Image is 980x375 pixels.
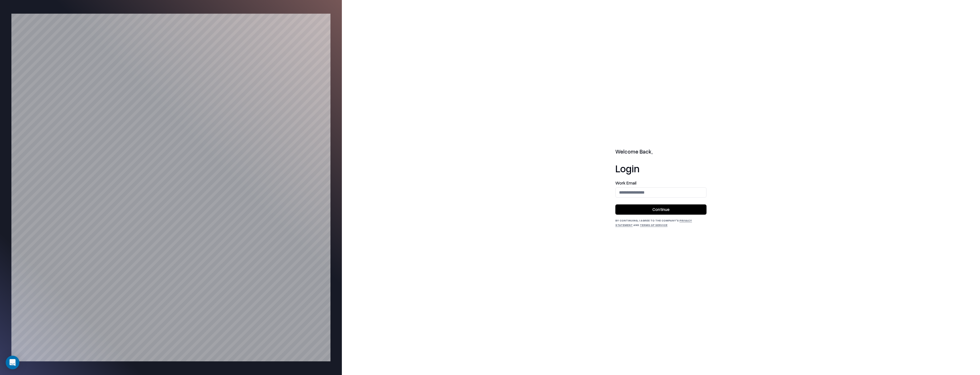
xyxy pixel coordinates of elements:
a: Terms of Service [640,223,667,227]
label: Work Email [615,181,707,185]
a: Privacy Statement [615,219,692,227]
div: Open Intercom Messenger [6,356,19,369]
div: By continuing, I agree to the Company's and [615,218,707,227]
h1: Login [615,163,707,174]
h2: Welcome Back, [615,148,707,156]
button: Continue [615,204,707,215]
